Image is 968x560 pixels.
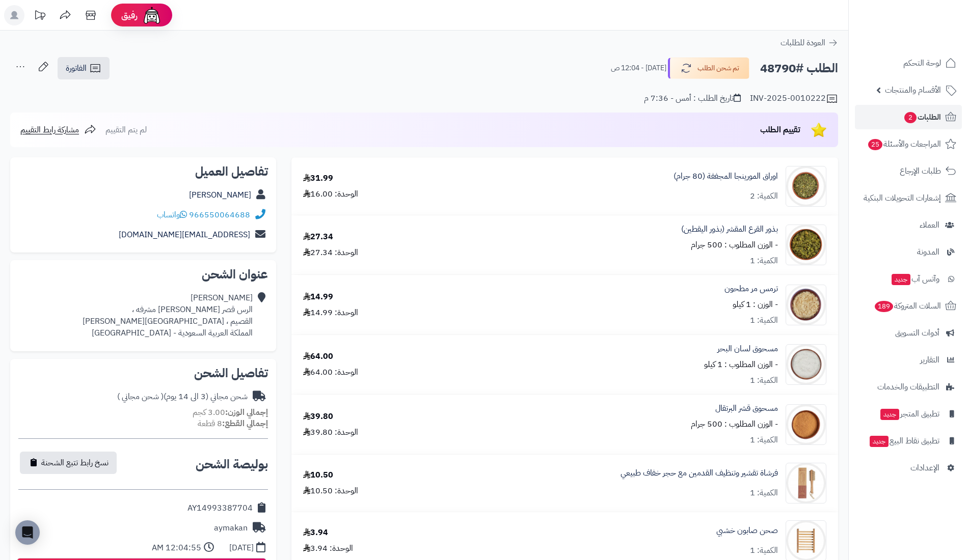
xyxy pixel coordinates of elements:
small: 8 قطعة [198,417,268,430]
span: المراجعات والأسئلة [867,137,941,151]
span: إشعارات التحويلات البنكية [864,191,941,205]
span: جديد [892,274,910,285]
div: 27.34 [303,231,333,243]
a: فرشاة تقشير وتنظيف القدمين مع حجر خفاف طبيعي [621,467,778,479]
a: طلبات الإرجاع [855,159,962,183]
button: نسخ رابط تتبع الشحنة [20,452,117,474]
span: السلات المتروكة [874,299,941,313]
div: 39.80 [303,411,333,423]
span: طلبات الإرجاع [900,164,941,178]
div: الوحدة: 10.50 [303,485,358,497]
span: العملاء [920,218,939,232]
a: السلات المتروكة189 [855,294,962,318]
a: ترمس مر مطحون [724,283,778,295]
a: العملاء [855,213,962,237]
span: التقارير [920,353,939,367]
a: لوحة التحكم [855,51,962,75]
small: 3.00 كجم [193,406,268,418]
small: - الوزن : 1 كيلو [733,298,778,311]
div: 64.00 [303,351,333,362]
a: أدوات التسويق [855,321,962,345]
a: التقارير [855,348,962,372]
span: العودة للطلبات [781,37,825,49]
a: الطلبات2 [855,105,962,129]
img: logo-2.png [899,17,958,39]
span: المدونة [917,245,939,259]
span: تطبيق المتجر [879,407,939,421]
a: مشاركة رابط التقييم [20,124,96,136]
h2: عنوان الشحن [18,268,268,281]
small: - الوزن المطلوب : 500 جرام [691,418,778,430]
div: الكمية: 1 [750,315,778,326]
div: Open Intercom Messenger [15,520,40,545]
small: - الوزن المطلوب : 500 جرام [691,239,778,251]
div: الوحدة: 16.00 [303,188,358,200]
span: لم يتم التقييم [105,124,147,136]
div: [DATE] [229,542,254,554]
img: 1633578113-Moringa-90x90.jpg [786,166,826,207]
div: 10.50 [303,469,333,481]
span: أدوات التسويق [895,326,939,340]
h2: تفاصيل العميل [18,165,268,178]
div: الوحدة: 3.94 [303,543,353,554]
div: الكمية: 1 [750,487,778,499]
small: [DATE] - 12:04 ص [611,63,666,73]
img: 1659889724-Squash%20Seeds%20Peeled-90x90.jpg [786,225,826,265]
span: تقييم الطلب [760,124,800,136]
span: وآتس آب [891,272,939,286]
h2: بوليصة الشحن [196,458,268,470]
span: جديد [870,436,889,447]
span: مشاركة رابط التقييم [20,124,79,136]
a: واتساب [157,209,187,221]
div: 3.94 [303,527,328,539]
a: العودة للطلبات [781,37,838,49]
a: تطبيق نقاط البيعجديد [855,429,962,453]
strong: إجمالي الوزن: [225,406,268,418]
div: AY14993387704 [187,502,253,514]
img: 1715021905-Cuttlebone%20Powder-90x90.jpg [786,344,826,385]
span: الفاتورة [66,62,87,74]
a: بذور القرع المقشر (بذور اليقطين) [681,223,778,235]
span: ( شحن مجاني ) [117,390,164,403]
a: اوراق المورينجا المجففة (80 جرام) [674,171,778,182]
span: الطلبات [903,110,941,124]
div: الكمية: 1 [750,434,778,446]
img: 1739036803-Orange%20Peel%20Powder-90x90.jpg [786,404,826,445]
span: نسخ رابط تتبع الشحنة [41,457,109,469]
div: الوحدة: 14.99 [303,307,358,319]
span: لوحة التحكم [903,56,941,70]
a: تطبيق المتجرجديد [855,402,962,426]
div: الكمية: 1 [750,375,778,386]
small: - الوزن المطلوب : 1 كيلو [704,358,778,371]
a: وآتس آبجديد [855,267,962,291]
div: INV-2025-0010222 [750,93,838,105]
a: الفاتورة [58,57,110,79]
div: [PERSON_NAME] الرس قصر [PERSON_NAME] مشرفه ، القصيم ، [GEOGRAPHIC_DATA][PERSON_NAME] المملكة العر... [83,292,253,339]
div: الكمية: 2 [750,190,778,202]
div: تاريخ الطلب : أمس - 7:36 م [644,93,741,104]
a: إشعارات التحويلات البنكية [855,186,962,210]
a: [PERSON_NAME] [189,189,251,201]
a: المراجعات والأسئلة25 [855,132,962,156]
div: الكمية: 1 [750,255,778,267]
a: التطبيقات والخدمات [855,375,962,399]
h2: تفاصيل الشحن [18,367,268,379]
span: 189 [874,300,894,313]
a: المدونة [855,240,962,264]
span: الأقسام والمنتجات [885,83,941,97]
span: التطبيقات والخدمات [877,380,939,394]
div: الوحدة: 64.00 [303,367,358,378]
strong: إجمالي القطع: [222,417,268,430]
a: تحديثات المنصة [27,5,52,28]
span: الإعدادات [910,461,939,475]
span: 2 [904,111,917,124]
img: ai-face.png [142,5,162,25]
h2: الطلب #48790 [760,58,838,79]
button: تم شحن الطلب [668,58,749,79]
a: مسحوق قشر البرتقال [715,403,778,414]
a: [EMAIL_ADDRESS][DOMAIN_NAME] [119,229,250,241]
a: الإعدادات [855,456,962,480]
div: 14.99 [303,291,333,303]
div: 31.99 [303,173,333,184]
